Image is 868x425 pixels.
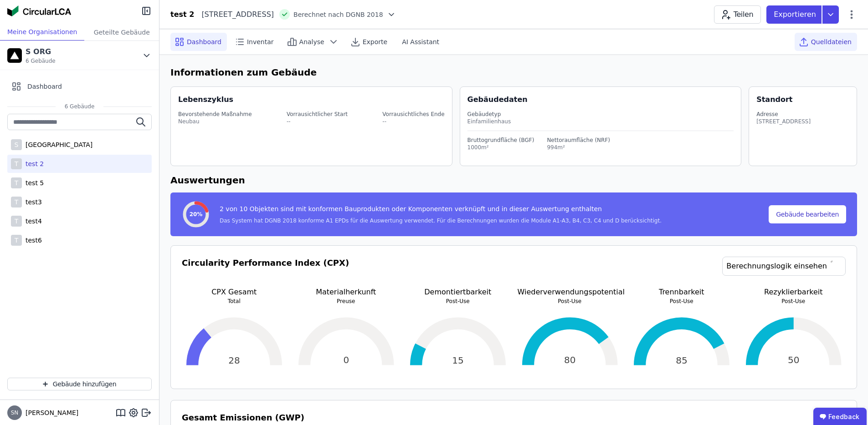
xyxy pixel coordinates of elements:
[11,235,22,246] div: T
[11,158,22,169] div: T
[299,37,324,46] span: Analyse
[178,94,233,105] div: Lebenszyklus
[182,287,287,298] p: CPX Gesamt
[382,118,444,125] div: --
[187,37,221,46] span: Dashboard
[182,411,846,424] h3: Gesamt Emissionen (GWP)
[22,217,42,226] div: test4
[293,10,383,19] span: Berechnet nach DGNB 2018
[467,137,534,144] div: Bruttogrundfläche (BGF)
[547,144,610,151] div: 994m²
[741,287,846,298] p: Rezyklierbarkeit
[26,57,56,65] span: 6 Gebäude
[7,5,71,16] img: Concular
[11,216,22,227] div: T
[406,298,510,305] p: Post-Use
[774,9,818,20] p: Exportieren
[11,139,22,150] div: S
[26,46,56,57] div: S ORG
[11,410,19,415] span: SN
[402,37,439,46] span: AI Assistant
[518,287,622,298] p: Wiederverwendungspotential
[22,408,78,417] span: [PERSON_NAME]
[363,37,387,46] span: Exporte
[518,298,622,305] p: Post-Use
[170,66,857,79] h6: Informationen zum Gebäude
[294,298,399,305] p: Preuse
[11,177,22,188] div: T
[811,37,852,46] span: Quelldateien
[7,378,152,390] button: Gebäude hinzufügen
[629,298,734,305] p: Post-Use
[190,211,203,218] span: 20%
[11,197,22,207] div: T
[22,236,42,245] div: test6
[170,9,194,20] div: test 2
[741,298,846,305] p: Post-Use
[467,94,741,105] div: Gebäudedaten
[382,111,444,118] div: Vorrausichtliches Ende
[22,178,44,187] div: test 5
[22,140,92,149] div: [GEOGRAPHIC_DATA]
[84,24,159,40] div: Geteilte Gebäude
[194,9,274,20] div: [STREET_ADDRESS]
[467,111,734,118] div: Gebäudetyp
[220,217,662,224] div: Das System hat DGNB 2018 konforme A1 EPDs für die Auswertung verwendet. Für die Berechnungen wurd...
[629,287,734,298] p: Trennbarkeit
[247,37,274,46] span: Inventar
[756,111,811,118] div: Adresse
[22,159,44,168] div: test 2
[406,287,510,298] p: Demontiertbarkeit
[547,137,610,144] div: Nettoraumfläche (NRF)
[170,173,857,187] h6: Auswertungen
[56,103,104,110] span: 6 Gebäude
[220,204,662,217] div: 2 von 10 Objekten sind mit konformen Bauprodukten oder Komponenten verknüpft und in dieser Auswer...
[294,287,399,298] p: Materialherkunft
[178,111,252,118] div: Bevorstehende Maßnahme
[722,257,846,276] a: Berechnungslogik einsehen
[287,118,348,125] div: --
[27,82,62,91] span: Dashboard
[714,5,761,24] button: Teilen
[756,118,811,125] div: [STREET_ADDRESS]
[769,205,846,223] button: Gebäude bearbeiten
[467,118,734,125] div: Einfamilienhaus
[287,111,348,118] div: Vorrausichtlicher Start
[7,48,22,63] img: S ORG
[22,197,42,207] div: test3
[182,298,287,305] p: Total
[182,257,349,287] h3: Circularity Performance Index (CPX)
[178,118,252,125] div: Neubau
[467,144,534,151] div: 1000m²
[756,94,792,105] div: Standort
